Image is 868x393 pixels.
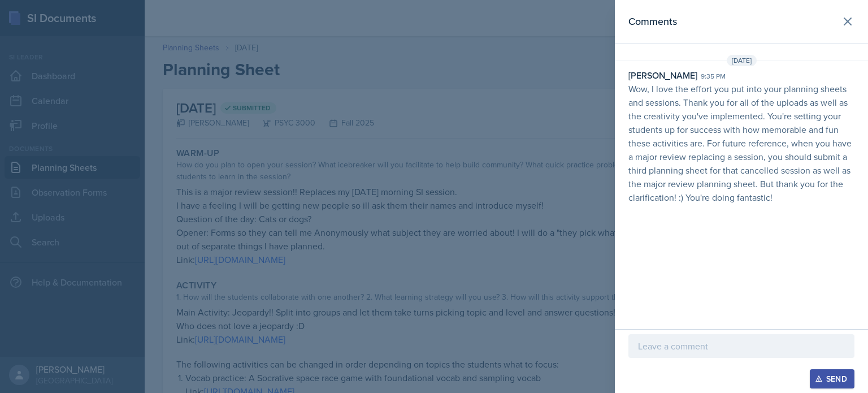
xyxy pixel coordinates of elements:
[628,68,697,82] div: [PERSON_NAME]
[810,369,854,388] button: Send
[727,55,757,66] span: [DATE]
[817,374,847,383] div: Send
[628,14,677,29] h2: Comments
[701,71,726,81] div: 9:35 pm
[628,82,854,204] p: Wow, I love the effort you put into your planning sheets and sessions. Thank you for all of the u...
